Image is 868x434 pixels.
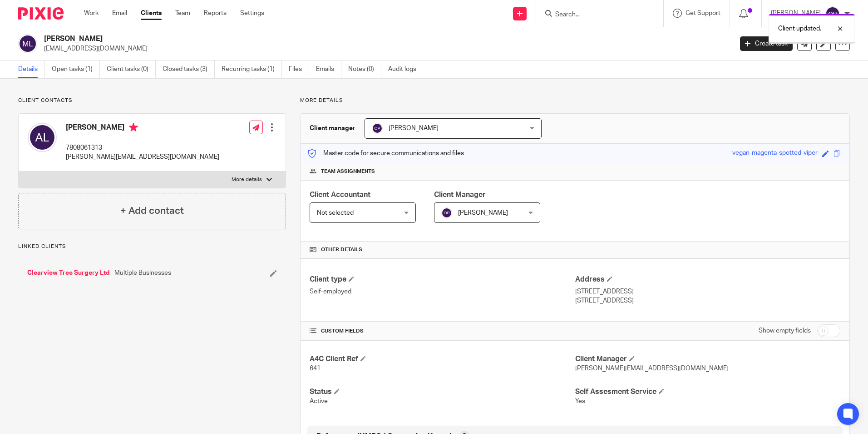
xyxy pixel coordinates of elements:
p: [EMAIL_ADDRESS][DOMAIN_NAME] [44,44,726,53]
a: Recurring tasks (1) [222,61,282,78]
img: svg%3E [372,123,383,134]
a: Clearview Tree Surgery Ltd [27,268,110,278]
span: Client Manager [434,191,486,198]
h4: CUSTOM FIELDS [310,328,575,335]
a: Open tasks (1) [52,61,100,78]
a: Create task [740,36,793,51]
a: Emails [316,61,341,78]
span: Other details [321,246,362,253]
span: Client Accountant [310,191,370,198]
a: Notes (0) [348,61,381,78]
a: Settings [240,9,264,18]
a: Reports [204,9,227,18]
span: [PERSON_NAME][EMAIL_ADDRESS][DOMAIN_NAME] [575,365,729,372]
a: Email [112,9,127,18]
h4: Self Assesment Service [575,387,840,397]
img: svg%3E [28,123,57,152]
h4: Client type [310,275,575,284]
p: Master code for secure communications and files [307,149,464,158]
img: svg%3E [441,207,452,218]
h4: Status [310,387,575,397]
p: [PERSON_NAME][EMAIL_ADDRESS][DOMAIN_NAME] [66,152,219,161]
span: Active [310,398,328,404]
img: svg%3E [825,6,840,21]
a: Details [18,61,45,78]
span: 641 [310,365,321,372]
span: Multiple Businesses [114,268,171,278]
a: Closed tasks (3) [163,61,215,78]
p: Linked clients [18,243,286,250]
label: Show empty fields [759,326,811,335]
img: Pixie [18,7,64,20]
img: svg%3E [18,34,37,53]
p: [STREET_ADDRESS] [575,287,840,296]
span: [PERSON_NAME] [458,210,508,216]
p: 7808061313 [66,143,219,152]
div: vegan-magenta-spotted-viper [732,148,818,159]
h4: A4C Client Ref [310,354,575,364]
span: [PERSON_NAME] [389,125,439,131]
p: [STREET_ADDRESS] [575,296,840,305]
h4: Client Manager [575,354,840,364]
p: Client updated. [782,24,825,33]
span: Team assignments [321,168,375,175]
a: Files [289,61,309,78]
a: Work [84,9,99,18]
h4: [PERSON_NAME] [66,123,219,134]
span: Yes [575,398,585,404]
p: Self-employed [310,287,575,296]
p: Client contacts [18,97,286,104]
h3: Client manager [310,124,355,133]
a: Audit logs [388,61,423,78]
i: Primary [129,123,138,132]
p: More details [300,97,850,104]
a: Client tasks (0) [107,61,156,78]
h4: Address [575,275,840,284]
p: More details [232,176,262,183]
h4: + Add contact [120,204,184,218]
a: Clients [141,9,162,18]
span: Not selected [317,210,354,216]
h2: [PERSON_NAME] [44,34,590,44]
a: Team [175,9,190,18]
